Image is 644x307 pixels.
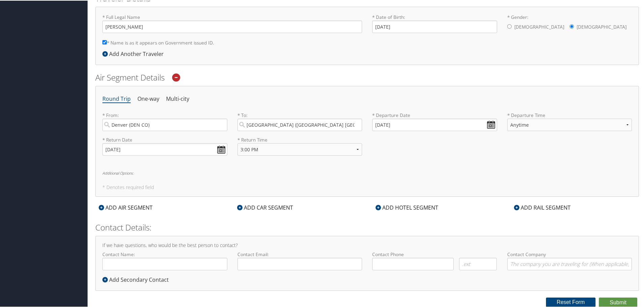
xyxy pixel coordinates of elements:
label: * Date of Birth: [372,13,497,32]
label: [DEMOGRAPHIC_DATA] [514,20,564,33]
div: ADD HOTEL SEGMENT [372,203,442,211]
label: Contact Email: [237,250,362,270]
div: Add Another Traveler [102,49,167,57]
input: MM/DD/YYYY [102,143,227,155]
label: * Return Date [102,136,227,143]
label: * Name is as it appears on Government issued ID. [102,36,214,48]
li: Round Trip [102,92,131,104]
input: .ext [459,257,497,270]
label: * Departure Date [372,111,497,118]
label: Contact Phone [372,250,497,257]
label: Contact Company [507,250,632,270]
div: Add Secondary Contact [102,275,172,283]
div: ADD RAIL SEGMENT [511,203,574,211]
h2: Air Segment Details [95,71,639,83]
h2: Contact Details: [95,221,639,233]
button: Reset Form [546,297,596,306]
input: Contact Email: [237,257,362,270]
label: Contact Name: [102,250,227,270]
input: * Name is as it appears on Government issued ID. [102,39,107,44]
label: * Departure Time [507,111,632,136]
div: ADD AIR SEGMENT [95,203,156,211]
input: * Date of Birth: [372,20,497,32]
div: ADD CAR SEGMENT [234,203,296,211]
label: * To: [237,111,362,130]
li: One-way [137,92,159,104]
input: City or Airport Code [237,118,362,130]
input: City or Airport Code [102,118,227,130]
label: * Gender: [507,13,632,33]
label: * Return Time [237,136,362,143]
label: * Full Legal Name [102,13,362,32]
input: Contact Name: [102,257,227,270]
h4: If we have questions, who would be the best person to contact? [102,242,632,247]
button: Submit [599,297,637,307]
label: [DEMOGRAPHIC_DATA] [577,20,626,33]
input: * Full Legal Name [102,20,362,32]
h5: * Denotes required field [102,184,632,189]
input: Contact Company [507,257,632,270]
input: MM/DD/YYYY [372,118,497,130]
h6: Additional Options: [102,171,632,174]
label: * From: [102,111,227,130]
select: * Departure Time [507,118,632,130]
input: * Gender:[DEMOGRAPHIC_DATA][DEMOGRAPHIC_DATA] [570,24,574,28]
li: Multi-city [166,92,189,104]
input: * Gender:[DEMOGRAPHIC_DATA][DEMOGRAPHIC_DATA] [507,24,512,28]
